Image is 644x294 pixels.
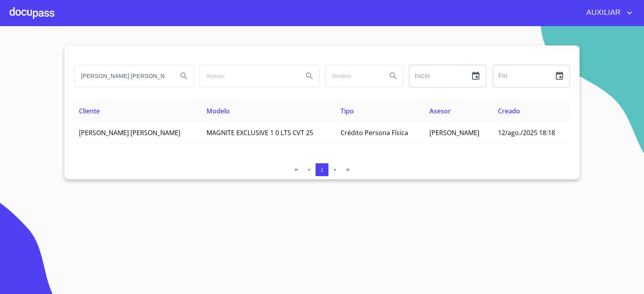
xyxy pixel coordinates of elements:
span: Asesor [429,107,451,115]
span: AUXILIAR [580,6,625,19]
input: search [200,65,297,87]
span: Tipo [341,107,354,115]
span: 12/ago./2025 18:18 [498,128,555,137]
span: Cliente [79,107,100,115]
button: account of current user [580,6,634,19]
button: Search [174,66,194,86]
input: search [74,65,171,87]
span: [PERSON_NAME] [PERSON_NAME] [79,128,180,137]
span: Modelo [206,107,230,115]
input: search [326,65,380,87]
span: 1 [320,167,323,173]
button: Search [300,66,319,86]
span: MAGNITE EXCLUSIVE 1 0 LTS CVT 25 [206,128,313,137]
button: 1 [316,163,328,176]
span: [PERSON_NAME] [429,128,479,137]
span: Creado [498,107,520,115]
span: Crédito Persona Física [341,128,408,137]
button: Search [384,66,403,86]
